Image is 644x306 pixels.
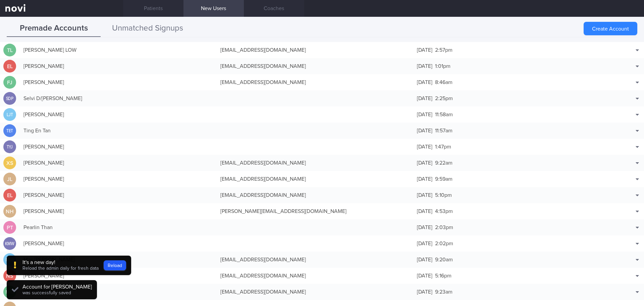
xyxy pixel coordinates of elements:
span: 2:02pm [435,241,453,246]
span: 5:16pm [435,273,451,278]
span: 2:03pm [435,225,453,230]
div: KMW [4,237,15,250]
div: [PERSON_NAME] [20,156,217,170]
div: LJT [4,108,15,121]
div: [EMAIL_ADDRESS][DOMAIN_NAME] [217,59,414,73]
div: It's a new day! [22,259,99,266]
span: 9:22am [435,160,452,166]
div: JL [3,173,16,186]
span: 9:59am [435,176,452,182]
span: [DATE] [417,176,432,182]
div: [PERSON_NAME] [20,140,217,154]
span: [DATE] [417,160,432,166]
span: Reload the admin daily for fresh data [22,266,99,271]
div: [EMAIL_ADDRESS][DOMAIN_NAME] [217,285,414,299]
div: [PERSON_NAME] [20,108,217,121]
button: Premade Accounts [7,20,101,37]
div: Pearlin Than [20,221,217,234]
span: 1:01pm [435,63,450,69]
div: EL [3,60,16,73]
div: [PERSON_NAME] [20,59,217,73]
span: [DATE] [417,225,432,230]
span: 11:57am [435,128,452,133]
div: TL [3,44,16,57]
div: SDP [4,92,15,105]
div: [EMAIL_ADDRESS][DOMAIN_NAME] [217,156,414,170]
div: [PERSON_NAME] [20,172,217,186]
div: TET [4,124,15,137]
span: 2:25pm [435,96,453,101]
div: MSB [4,253,15,266]
span: [DATE] [417,80,432,85]
div: [EMAIL_ADDRESS][DOMAIN_NAME] [217,253,414,266]
span: [DATE] [417,273,432,278]
span: 11:58am [435,112,453,117]
span: [DATE] [417,289,432,295]
div: [EMAIL_ADDRESS][DOMAIN_NAME] [217,172,414,186]
div: [PERSON_NAME] [20,188,217,202]
span: [DATE] [417,144,432,149]
div: Mas [PERSON_NAME] [20,253,217,266]
span: 2:57pm [435,47,452,53]
div: FJ [3,76,16,89]
span: was successfully saved [22,291,71,295]
div: [PERSON_NAME][EMAIL_ADDRESS][DOMAIN_NAME] [217,205,414,218]
div: Selvi D/[PERSON_NAME] [20,92,217,105]
span: [DATE] [417,112,432,117]
span: 4:53pm [435,209,453,214]
span: 9:23am [435,289,452,295]
div: XS [3,157,16,170]
span: [DATE] [417,47,432,53]
div: [PERSON_NAME] [20,76,217,89]
span: [DATE] [417,128,432,133]
span: [DATE] [417,257,432,262]
div: [EMAIL_ADDRESS][DOMAIN_NAME] [217,43,414,57]
div: NHB [4,286,15,299]
span: 9:20am [435,257,453,262]
div: [EMAIL_ADDRESS][DOMAIN_NAME] [217,269,414,282]
div: [EMAIL_ADDRESS][DOMAIN_NAME] [217,76,414,89]
div: TYJ [4,140,15,154]
div: EL [3,189,16,202]
div: [PERSON_NAME] [20,237,217,250]
span: 1:47pm [435,144,451,149]
div: [PERSON_NAME] [20,205,217,218]
span: [DATE] [417,241,432,246]
button: Create Account [584,22,637,35]
div: [EMAIL_ADDRESS][DOMAIN_NAME] [217,188,414,202]
div: [PERSON_NAME] LOW [20,43,217,57]
div: Ting En Tan [20,124,217,137]
button: Unmatched Signups [101,20,195,37]
span: 5:10pm [435,192,452,198]
span: [DATE] [417,209,432,214]
span: [DATE] [417,96,432,101]
span: [DATE] [417,192,432,198]
button: Reload [104,260,126,270]
div: NS [3,269,16,282]
span: 8:46am [435,80,452,85]
span: [DATE] [417,63,432,69]
div: Account for [PERSON_NAME] [22,283,92,290]
div: NH [3,205,16,218]
div: PT [3,221,16,234]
